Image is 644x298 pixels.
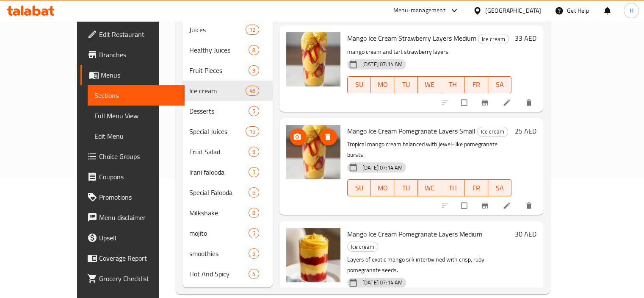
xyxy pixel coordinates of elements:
button: SA [488,179,511,196]
span: Select to update [456,95,474,111]
div: Irani falooda5 [182,162,273,182]
button: FR [464,179,488,196]
a: Sections [88,85,185,106]
button: MO [371,179,394,196]
div: Fruit Salad9 [182,142,273,162]
span: Milkshake [189,208,249,218]
span: WE [421,182,438,194]
span: MO [374,182,391,194]
span: Desserts [189,106,249,116]
span: Special Falooda [189,187,249,198]
button: upload picture [290,128,307,145]
div: items [249,228,259,238]
img: Mango Ice Cream Strawberry Layers Medium [286,32,340,86]
span: [DATE] 07:14 AM [359,279,406,287]
span: Mango Ice Cream Strawberry Layers Medium [347,32,476,45]
span: FR [468,182,484,194]
div: [GEOGRAPHIC_DATA] [485,6,541,15]
button: TU [394,179,417,196]
span: Full Menu View [94,111,178,121]
button: MO [371,76,394,93]
span: Ice cream [348,242,378,252]
div: Menu-management [393,6,445,16]
h6: 25 AED [515,125,536,137]
span: Menus [101,70,178,80]
button: TH [441,76,464,93]
span: Grocery Checklist [99,273,178,284]
div: smoothies5 [182,243,273,264]
span: Coupons [99,172,178,182]
a: Edit Restaurant [80,24,185,45]
button: WE [418,76,441,93]
div: Ice cream46 [182,81,273,101]
button: delete [520,196,540,215]
a: Choice Groups [80,146,185,167]
span: 5 [249,107,259,115]
div: Desserts5 [182,101,273,121]
span: SU [351,182,368,194]
button: TU [394,76,417,93]
span: Upsell [99,233,178,243]
span: SA [492,78,508,91]
span: Special Juices [189,126,246,136]
span: Juices [189,25,246,35]
span: Irani falooda [189,167,249,177]
div: Fruit Pieces9 [182,60,273,81]
span: Mango Ice Cream Pomegranate Layers Small [347,125,475,137]
span: 6 [249,189,259,197]
div: items [249,106,259,116]
a: Coupons [80,167,185,187]
div: items [249,208,259,218]
a: Edit Menu [88,126,185,146]
img: Mango Ice Cream Pomegranate Layers Medium [286,228,340,282]
span: smoothies [189,248,249,259]
div: Ice cream [347,242,378,252]
span: 8 [249,46,259,54]
button: delete image [320,128,337,145]
span: MO [374,78,391,91]
h6: 33 AED [515,32,536,44]
p: mango cream and tart strawberry layers. [347,47,511,57]
span: SA [492,182,508,194]
span: 9 [249,148,259,156]
span: Fruit Pieces [189,65,249,75]
div: items [249,269,259,279]
a: Upsell [80,228,185,248]
div: Healthy Juices8 [182,40,273,60]
div: items [249,248,259,259]
span: 5 [249,250,259,258]
span: WE [421,78,438,91]
span: Ice cream [478,127,508,136]
a: Full Menu View [88,106,185,126]
span: Ice cream [478,34,509,44]
span: [DATE] 07:14 AM [359,60,406,68]
span: Ice cream [189,86,246,96]
div: Special Juices15 [182,121,273,142]
button: WE [418,179,441,196]
span: Mango Ice Cream Pomegranate Layers Medium [347,228,482,240]
span: TH [445,78,461,91]
span: Menu disclaimer [99,212,178,223]
span: Choice Groups [99,151,178,162]
a: Branches [80,45,185,65]
div: Ice cream [478,34,509,44]
nav: Menu sections [182,16,273,287]
a: Edit menu item [503,98,513,107]
span: Healthy Juices [189,45,249,55]
span: Sections [94,90,178,100]
button: SA [488,76,511,93]
span: FR [468,78,484,91]
span: 5 [249,229,259,237]
div: mojito [189,228,249,238]
span: Coverage Report [99,253,178,263]
h6: 30 AED [515,228,536,240]
span: SU [351,78,368,91]
span: 8 [249,209,259,217]
span: 15 [246,128,259,136]
a: Edit menu item [503,201,513,210]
